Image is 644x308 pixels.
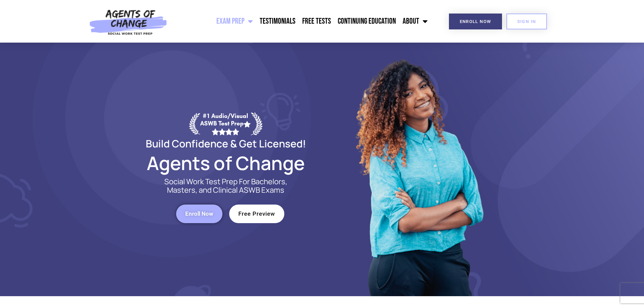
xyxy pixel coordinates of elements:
a: Exam Prep [213,13,256,30]
span: Enroll Now [460,19,491,24]
span: SIGN IN [517,19,536,24]
span: Free Preview [238,211,275,217]
a: SIGN IN [506,14,547,29]
div: #1 Audio/Visual ASWB Test Prep [200,112,251,135]
a: Free Tests [299,13,334,30]
a: Testimonials [256,13,299,30]
nav: Menu [171,13,431,30]
a: Free Preview [229,205,284,223]
a: Continuing Education [334,13,399,30]
p: Social Work Test Prep For Bachelors, Masters, and Clinical ASWB Exams [157,177,295,194]
a: Enroll Now [449,14,502,29]
span: Enroll Now [185,211,213,217]
img: Website Image 1 (1) [351,43,486,296]
a: Enroll Now [176,205,222,223]
h2: Build Confidence & Get Licensed! [129,139,322,148]
a: About [399,13,431,30]
h2: Agents of Change [129,155,322,171]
